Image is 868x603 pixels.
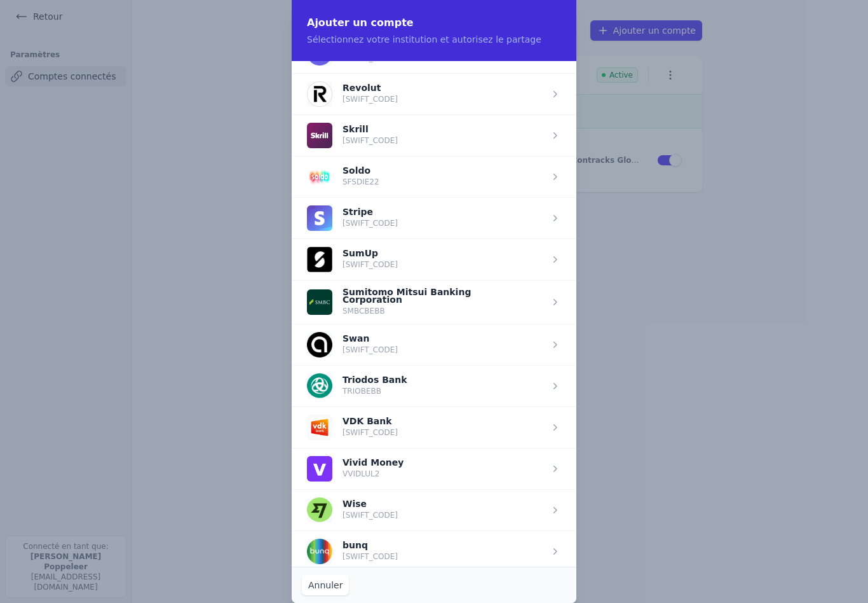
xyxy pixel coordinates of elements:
p: Stripe [342,208,398,216]
button: VDK Bank [SWIFT_CODE] [307,415,398,440]
p: Sumitomo Mitsui Banking Corporation [342,288,533,303]
button: Annuler [302,575,349,595]
button: Soldo SFSDIE22 [307,164,379,190]
button: Revolut [SWIFT_CODE] [307,81,398,107]
button: Wise [SWIFT_CODE] [307,497,398,523]
h2: Ajouter un compte [307,15,561,31]
button: Triodos Bank TRIOBEBB [307,373,407,399]
p: Sélectionnez votre institution et autorisez le partage [307,33,561,46]
button: SumUp [SWIFT_CODE] [307,247,398,272]
button: bunq [SWIFT_CODE] [307,539,398,564]
p: Triodos Bank [342,376,407,384]
button: Vivid Money VVIDLUL2 [307,456,403,482]
p: VDK Bank [342,417,398,425]
button: Skrill [SWIFT_CODE] [307,123,398,148]
p: Revolut [342,84,398,92]
button: [SWIFT_CODE] [307,40,398,66]
button: Sumitomo Mitsui Banking Corporation SMBCBEBB [307,288,533,316]
button: Swan [SWIFT_CODE] [307,332,398,357]
p: Skrill [342,125,398,133]
p: SumUp [342,249,398,257]
p: Swan [342,335,398,342]
p: bunq [342,541,398,549]
p: Soldo [342,167,379,174]
p: Wise [342,500,398,508]
p: Vivid Money [342,459,403,466]
button: Stripe [SWIFT_CODE] [307,205,398,231]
